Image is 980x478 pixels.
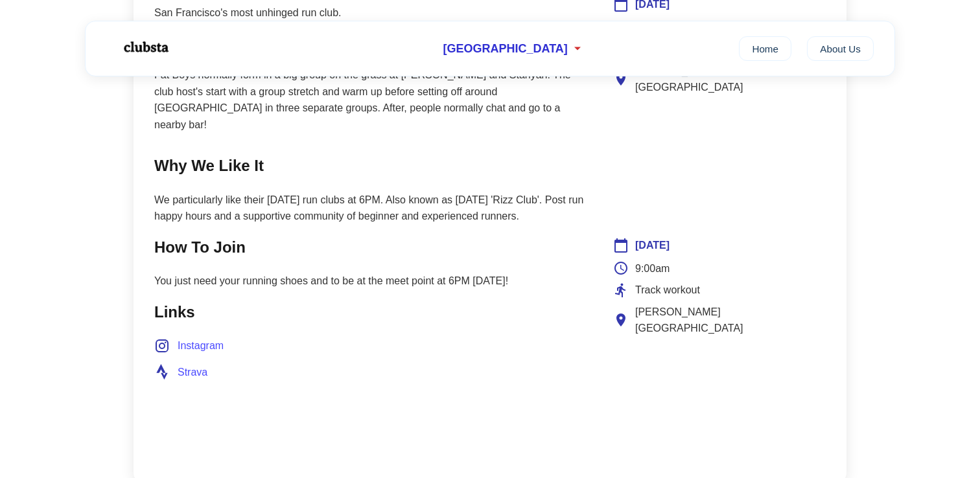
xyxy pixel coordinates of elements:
span: 9:00am [635,260,670,277]
h2: How To Join [154,235,585,260]
a: Strava [154,364,207,381]
span: Track workout [635,282,700,299]
img: Logo [106,31,184,63]
span: Instagram [178,337,224,354]
iframe: Club Location Map [613,350,823,447]
span: [GEOGRAPHIC_DATA] [443,42,567,56]
a: About Us [807,36,874,61]
p: You just need your running shoes and to be at the meet point at 6PM [DATE]! [154,273,585,290]
h2: Why We Like It [154,154,585,178]
h2: Links [154,300,585,324]
a: Home [739,36,791,61]
p: San Francisco's most unhinged run club. [154,5,585,21]
p: We particularly like their [DATE] run clubs at 6PM. Also known as [DATE] 'Rizz Club'. Post run ha... [154,192,585,225]
p: Fat Boys normally form in a big group on the grass at [PERSON_NAME] and Stanyan. The club host's ... [154,67,585,133]
span: [DATE] [635,237,670,254]
span: [PERSON_NAME][GEOGRAPHIC_DATA] [635,304,823,337]
a: Instagram [154,337,224,354]
span: Strava [178,364,207,381]
iframe: Club Location Map [613,109,823,206]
